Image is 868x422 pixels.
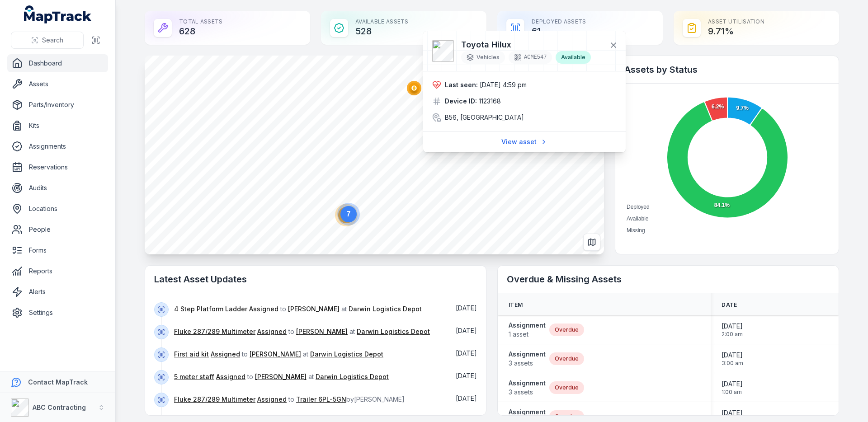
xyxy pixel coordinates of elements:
a: [PERSON_NAME] [288,305,340,314]
a: Assigned [216,372,245,381]
a: Assigned [257,327,287,336]
span: [DATE] [722,408,743,417]
div: Overdue [549,381,584,394]
span: 3:00 am [722,360,743,367]
div: Overdue [549,352,584,365]
strong: Contact MapTrack [28,378,88,386]
a: Trailer 6PL-5GN [296,395,346,404]
span: Search [42,36,63,45]
h2: Assets by Status [624,63,830,76]
span: Date [722,301,737,309]
span: to at [174,350,383,358]
time: 16/09/2025, 12:26:03 pm [456,372,477,380]
a: Darwin Logistics Depot [357,327,430,336]
a: Alerts [7,283,108,301]
a: Kits [7,117,108,135]
span: to at [174,328,430,335]
a: Dashboard [7,54,108,72]
span: 2:00 am [722,331,743,338]
a: View asset [495,133,553,150]
a: Assets [7,75,108,93]
a: [PERSON_NAME] [255,372,307,381]
span: Missing [627,227,645,234]
a: Fluke 287/289 Multimeter [174,327,255,336]
span: Vehicles [476,54,500,61]
strong: Assignment [509,408,546,417]
a: Darwin Logistics Depot [349,305,422,314]
a: Reservations [7,158,108,176]
span: 3 assets [509,359,546,368]
strong: Assignment [509,321,546,330]
time: 16/09/2025, 12:09:54 pm [456,394,477,402]
span: [DATE] [456,349,477,357]
span: 1:00 am [722,389,743,396]
a: Reports [7,262,108,280]
button: Switch to Map View [583,234,600,251]
a: Assignment3 assets [509,379,546,397]
strong: Assignment [509,379,546,388]
span: to at [174,305,422,313]
span: [DATE] [456,394,477,402]
a: First aid kit [174,350,209,359]
a: Audits [7,179,108,197]
span: [DATE] [456,304,477,312]
a: Settings [7,304,108,322]
span: 1123168 [479,97,501,106]
strong: Device ID: [445,97,477,106]
span: Item [509,301,523,309]
h3: Toyota Hilux [461,38,591,51]
span: B56, [GEOGRAPHIC_DATA] [445,113,524,122]
a: 4 Step Platform Ladder [174,305,247,314]
a: Assigned [211,350,240,359]
span: [DATE] [722,322,743,331]
a: 5 meter staff [174,372,214,381]
a: People [7,220,108,239]
a: Darwin Logistics Depot [310,350,383,359]
strong: ABC Contracting [33,403,86,411]
time: 30/11/2024, 3:00:00 am [722,351,743,367]
span: Deployed [627,204,650,210]
time: 16/09/2025, 12:26:03 pm [456,327,477,334]
span: 3 assets [509,388,546,397]
a: Assignment1 asset [509,321,546,339]
span: [DATE] [722,380,743,389]
div: Overdue [549,324,584,336]
span: [DATE] 4:59 pm [480,81,527,89]
div: ACME547 [509,51,552,64]
span: to at [174,373,389,380]
a: Forms [7,241,108,259]
canvas: Map [145,56,604,254]
strong: Last seen: [445,80,478,89]
time: 12/12/2024, 4:59:00 pm [480,81,527,89]
a: [PERSON_NAME] [250,350,301,359]
a: [PERSON_NAME] [296,327,348,336]
a: Locations [7,200,108,218]
span: [DATE] [456,372,477,380]
a: Assignments [7,137,108,155]
text: 7 [347,210,351,218]
button: Search [11,32,84,49]
a: MapTrack [24,5,92,23]
span: Available [627,216,648,222]
span: to by [PERSON_NAME] [174,395,405,403]
a: Assignment3 assets [509,350,546,368]
a: Assigned [257,395,287,404]
a: Darwin Logistics Depot [316,372,389,381]
div: Available [556,51,591,64]
a: Assigned [249,305,278,314]
a: Fluke 287/289 Multimeter [174,395,255,404]
a: Parts/Inventory [7,96,108,114]
time: 16/09/2025, 12:26:03 pm [456,304,477,312]
strong: Assignment [509,350,546,359]
span: [DATE] [722,351,743,360]
time: 16/09/2025, 12:26:03 pm [456,349,477,357]
span: 1 asset [509,330,546,339]
time: 31/01/2025, 1:00:00 am [722,380,743,396]
h2: Overdue & Missing Assets [507,273,830,286]
h2: Latest Asset Updates [154,273,477,286]
span: [DATE] [456,327,477,334]
time: 31/08/2024, 2:00:00 am [722,322,743,338]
